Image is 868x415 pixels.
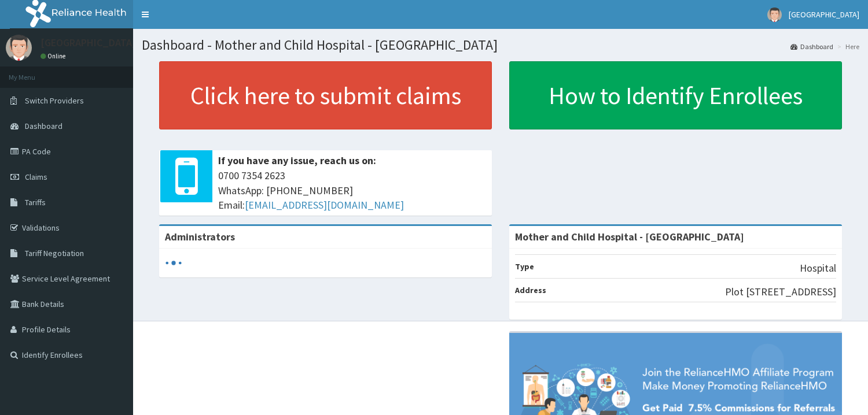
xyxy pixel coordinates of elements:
p: Plot [STREET_ADDRESS] [725,284,836,299]
a: Click here to submit claims [159,61,492,129]
a: Online [41,52,68,60]
p: Hospital [800,261,836,276]
strong: Mother and Child Hospital - [GEOGRAPHIC_DATA] [515,230,744,243]
img: User Image [6,35,32,61]
b: Administrators [165,230,235,243]
p: [GEOGRAPHIC_DATA] [41,38,136,48]
h1: Dashboard - Mother and Child Hospital - [GEOGRAPHIC_DATA] [142,38,859,53]
span: [GEOGRAPHIC_DATA] [789,9,859,20]
a: Dashboard [790,42,833,51]
b: Type [515,261,534,272]
a: How to Identify Enrollees [509,61,842,129]
span: Tariffs [25,197,46,208]
a: [EMAIL_ADDRESS][DOMAIN_NAME] [245,198,404,212]
img: User Image [767,8,782,22]
span: Tariff Negotiation [25,248,84,258]
b: Address [515,285,546,295]
span: 0700 7354 2623 WhatsApp: [PHONE_NUMBER] Email: [218,168,486,213]
b: If you have any issue, reach us on: [218,154,376,167]
span: Claims [25,172,47,182]
span: Dashboard [25,121,62,131]
li: Here [834,42,859,51]
span: Switch Providers [25,95,84,106]
svg: audio-loading [165,254,182,272]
